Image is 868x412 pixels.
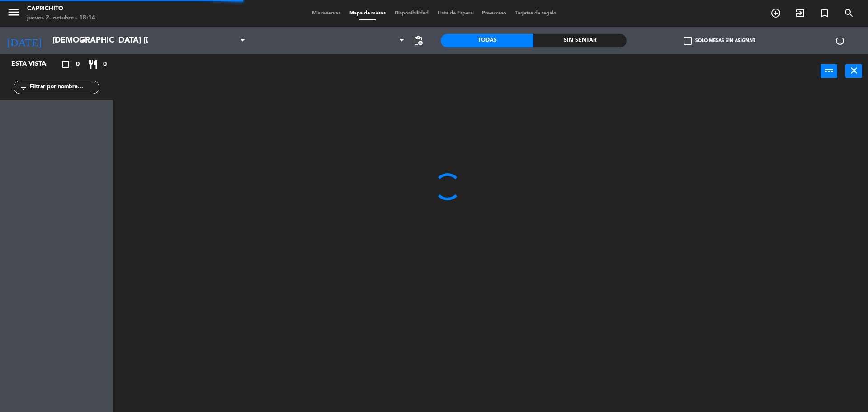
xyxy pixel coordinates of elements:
span: Lista de Espera [433,11,477,16]
span: 0 [76,59,80,70]
div: Esta vista [5,59,65,70]
span: pending_actions [413,35,424,46]
i: arrow_drop_down [77,35,88,46]
span: 0 [103,59,107,70]
i: power_settings_new [835,35,845,46]
div: Caprichito [27,5,95,14]
label: Solo mesas sin asignar [684,37,755,45]
i: exit_to_app [795,8,806,19]
i: crop_square [60,59,71,70]
i: close [849,65,859,76]
i: add_circle_outline [770,8,781,19]
button: power_input [821,64,837,78]
button: menu [7,5,20,22]
i: power_input [824,65,835,76]
i: turned_in_not [819,8,830,19]
span: Disponibilidad [390,11,433,16]
i: restaurant [87,59,98,70]
div: Todas [441,34,533,47]
span: Mapa de mesas [345,11,390,16]
div: Sin sentar [533,34,626,47]
span: Mis reservas [307,11,345,16]
span: Tarjetas de regalo [511,11,561,16]
input: Filtrar por nombre... [29,82,99,92]
span: check_box_outline_blank [684,37,692,45]
i: search [844,8,854,19]
i: filter_list [18,82,29,93]
i: menu [7,5,20,19]
span: Pre-acceso [477,11,511,16]
div: jueves 2. octubre - 18:14 [27,14,95,23]
button: close [845,64,862,78]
